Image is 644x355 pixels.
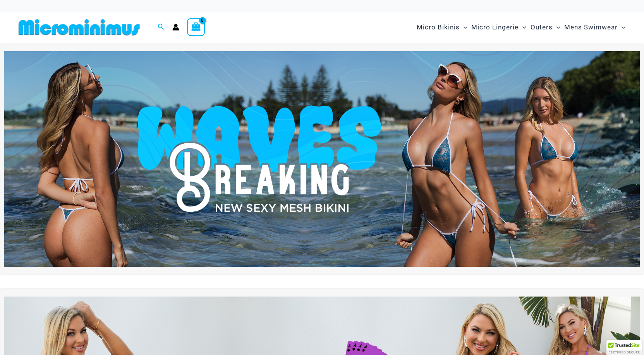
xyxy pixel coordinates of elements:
[4,51,640,267] img: Waves Breaking Ocean Bikini Pack
[618,17,625,37] span: Menu Toggle
[471,17,519,37] span: Micro Lingerie
[606,340,642,355] div: TrustedSite Certified
[417,17,460,37] span: Micro Bikinis
[562,15,627,39] a: Mens SwimwearMenu ToggleMenu Toggle
[158,22,165,32] a: Search icon link
[460,17,467,37] span: Menu Toggle
[469,15,528,39] a: Micro LingerieMenu ToggleMenu Toggle
[187,18,205,36] a: View Shopping Cart, empty
[172,24,179,31] a: Account icon link
[529,15,562,39] a: OutersMenu ToggleMenu Toggle
[553,17,560,37] span: Menu Toggle
[531,17,553,37] span: Outers
[415,15,469,39] a: Micro BikinisMenu ToggleMenu Toggle
[519,17,526,37] span: Menu Toggle
[564,17,618,37] span: Mens Swimwear
[414,14,629,40] nav: Site Navigation
[15,19,143,36] img: MM SHOP LOGO FLAT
